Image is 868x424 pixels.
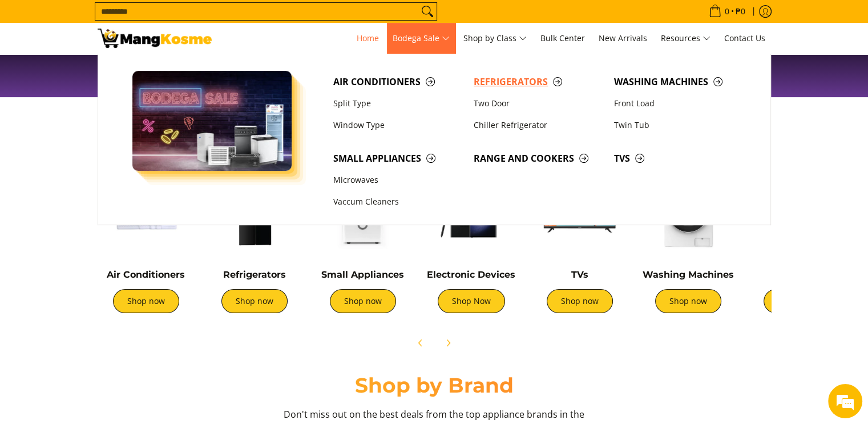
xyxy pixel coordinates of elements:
[463,31,527,46] span: Shop by Class
[328,71,468,93] a: Air Conditioners
[98,29,212,48] img: Mang Kosme: Your Home Appliances Warehouse Sale Partner!
[98,373,771,398] h2: Shop by Brand
[435,330,461,355] button: Next
[438,289,505,313] a: Shop Now
[223,269,286,280] a: Refrigerators
[328,93,468,114] a: Split Type
[643,269,734,280] a: Washing Machines
[66,135,158,250] span: We're online!
[328,114,468,136] a: Window Type
[132,71,292,171] img: Bodega Sale
[387,23,455,54] a: Bodega Sale
[328,147,468,169] a: Small Appliances
[718,23,771,54] a: Contact Us
[468,71,608,93] a: Refrigerators
[321,269,404,280] a: Small Appliances
[351,23,385,54] a: Home
[535,23,591,54] a: Bulk Center
[328,191,468,213] a: Vaccum Cleaners
[734,7,747,15] span: ₱0
[187,6,215,33] div: Minimize live chat window
[333,151,462,166] span: Small Appliances
[723,7,731,15] span: 0
[547,289,613,313] a: Shop now
[468,93,608,114] a: Two Door
[357,33,379,43] span: Home
[418,3,437,20] button: Search
[608,71,749,93] a: Washing Machines
[221,289,288,313] a: Shop now
[408,330,433,355] button: Previous
[107,269,185,280] a: Air Conditioners
[593,23,653,54] a: New Arrivals
[458,23,532,54] a: Shop by Class
[540,33,585,43] span: Bulk Center
[705,5,749,18] span: •
[655,289,721,313] a: Shop now
[223,23,771,54] nav: Main Menu
[468,147,608,169] a: Range and Cookers
[6,294,217,334] textarea: Type your message and hit 'Enter'
[608,147,749,169] a: TVs
[330,289,396,313] a: Shop now
[59,64,192,79] div: Chat with us now
[608,93,749,114] a: Front Load
[655,23,716,54] a: Resources
[764,289,830,313] a: Shop now
[614,151,743,166] span: TVs
[474,75,603,89] span: Refrigerators
[328,169,468,191] a: Microwaves
[333,75,462,89] span: Air Conditioners
[393,31,450,46] span: Bodega Sale
[608,114,749,136] a: Twin Tub
[661,31,710,46] span: Resources
[614,75,743,89] span: Washing Machines
[427,269,515,280] a: Electronic Devices
[599,33,647,43] span: New Arrivals
[571,269,588,280] a: TVs
[474,151,603,166] span: Range and Cookers
[724,33,765,43] span: Contact Us
[113,289,179,313] a: Shop now
[468,114,608,136] a: Chiller Refrigerator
